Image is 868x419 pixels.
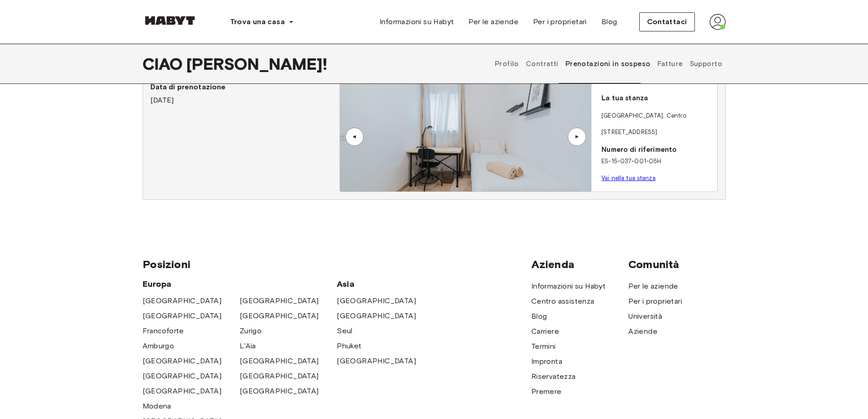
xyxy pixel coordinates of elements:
[531,311,547,322] a: Blog
[240,311,319,320] font: [GEOGRAPHIC_DATA]
[461,13,526,31] a: Per le aziende
[240,326,262,335] font: Zurigo
[628,297,682,305] font: Per i proprietari
[323,54,327,74] font: !
[150,83,226,91] font: Data di prenotazione
[240,296,319,305] font: [GEOGRAPHIC_DATA]
[143,295,222,306] a: [GEOGRAPHIC_DATA]
[491,44,725,84] div: schede del profilo utente
[337,356,416,367] a: [GEOGRAPHIC_DATA]
[531,258,575,271] font: Azienda
[495,60,519,68] font: Profilo
[628,296,682,307] a: Per i proprietari
[143,311,222,320] font: [GEOGRAPHIC_DATA]
[531,341,556,352] a: Termini
[601,175,655,181] a: Vai nella tua stanza
[240,341,256,350] font: L'Aia
[143,54,183,74] font: CIAO
[143,387,222,395] font: [GEOGRAPHIC_DATA]
[340,82,591,191] img: Immagine della stanza
[337,296,416,305] font: [GEOGRAPHIC_DATA]
[526,13,594,31] a: Per i proprietari
[639,12,695,31] button: Contattaci
[240,295,319,306] a: [GEOGRAPHIC_DATA]
[690,60,722,68] font: Supporto
[531,282,606,290] font: Informazioni su Habyt
[531,297,595,305] font: Centro assistenza
[143,401,171,412] a: Modena
[601,17,617,26] font: Blog
[628,327,657,336] font: Aziende
[709,14,726,30] img: avatar
[628,312,662,321] font: Università
[143,402,171,410] font: Modena
[337,279,354,289] font: Asia
[531,312,547,321] font: Blog
[240,310,319,321] a: [GEOGRAPHIC_DATA]
[143,258,190,271] font: Posizioni
[601,158,661,165] font: ES-15-037-001-05H
[647,17,687,26] font: Contattaci
[531,326,559,337] a: Carriere
[337,326,353,336] a: Seul
[337,357,416,365] font: [GEOGRAPHIC_DATA]
[337,341,361,350] font: Phuket
[150,96,174,104] font: [DATE]
[337,341,361,352] a: Phuket
[240,386,319,397] a: [GEOGRAPHIC_DATA]
[143,371,222,382] a: [GEOGRAPHIC_DATA]
[143,372,222,380] font: [GEOGRAPHIC_DATA]
[143,16,197,25] img: Abitudine
[531,372,576,381] font: Riservatezza
[337,310,416,321] a: [GEOGRAPHIC_DATA]
[601,112,663,119] font: [GEOGRAPHIC_DATA]
[531,357,562,366] font: Impronta
[337,295,416,306] a: [GEOGRAPHIC_DATA]
[240,356,319,367] a: [GEOGRAPHIC_DATA]
[601,129,657,135] font: [STREET_ADDRESS]
[143,296,222,305] font: [GEOGRAPHIC_DATA]
[531,386,562,397] a: Premere
[143,326,184,336] a: Francoforte
[186,54,323,74] font: [PERSON_NAME]
[531,342,556,351] font: Termini
[531,281,606,292] a: Informazioni su Habyt
[337,311,416,320] font: [GEOGRAPHIC_DATA]
[533,17,587,26] font: Per i proprietari
[565,60,651,68] font: Prenotazioni in sospeso
[143,386,222,397] a: [GEOGRAPHIC_DATA]
[531,371,576,382] a: Riservatezza
[601,145,677,154] font: Numero di riferimento
[663,112,686,119] font: , Centro
[628,258,679,271] font: Comunità
[240,371,319,382] a: [GEOGRAPHIC_DATA]
[143,310,222,321] a: [GEOGRAPHIC_DATA]
[594,13,625,31] a: Blog
[350,134,357,140] font: ▲
[143,341,175,350] font: Amburgo
[240,387,319,395] font: [GEOGRAPHIC_DATA]
[574,134,581,140] font: ▲
[240,326,262,336] a: Zurigo
[531,327,559,336] font: Carriere
[526,60,559,68] font: Contratti
[223,13,302,31] button: Trova una casa
[601,94,648,102] font: La tua stanza
[230,17,285,26] font: Trova una casa
[240,357,319,365] font: [GEOGRAPHIC_DATA]
[531,356,562,367] a: Impronta
[380,17,454,26] font: Informazioni su Habyt
[628,311,662,322] a: Università
[372,13,461,31] a: Informazioni su Habyt
[240,372,319,380] font: [GEOGRAPHIC_DATA]
[531,296,595,307] a: Centro assistenza
[143,279,172,289] font: Europa
[143,341,175,352] a: Amburgo
[628,326,657,337] a: Aziende
[628,281,678,292] a: Per le aziende
[468,17,519,26] font: Per le aziende
[143,356,222,367] a: [GEOGRAPHIC_DATA]
[143,357,222,365] font: [GEOGRAPHIC_DATA]
[657,60,683,68] font: Fatture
